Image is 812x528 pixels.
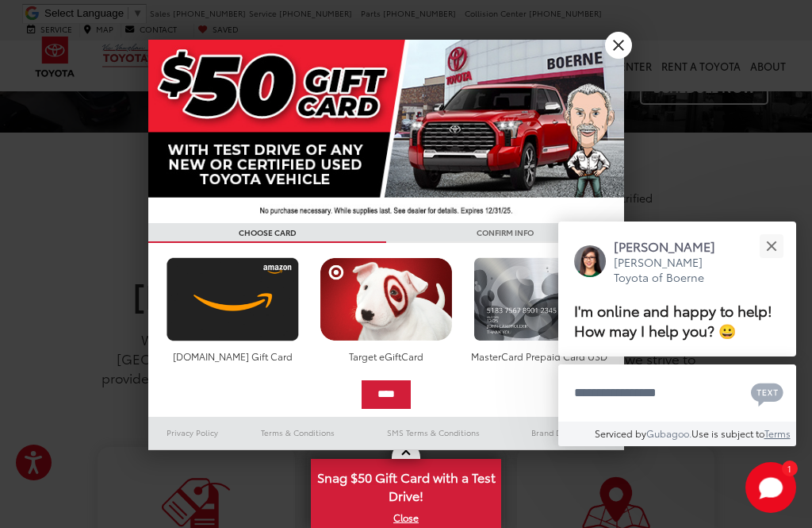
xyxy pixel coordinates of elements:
a: Gubagoo. [646,426,691,440]
span: I'm online and happy to help! How may I help you? 😀 [574,300,772,341]
img: targetcard.png [316,257,456,341]
h3: CONFIRM INFO [386,223,624,243]
p: [PERSON_NAME] [614,237,731,255]
button: Close [754,229,788,264]
img: amazoncard.png [163,257,303,341]
span: Serviced by [595,426,646,440]
h3: CHOOSE CARD [148,223,386,243]
div: Target eGiftCard [316,349,456,363]
img: 42635_top_851395.jpg [148,40,624,223]
textarea: Type your message [558,364,796,422]
button: Chat with SMS [746,375,788,410]
div: [DOMAIN_NAME] Gift Card [163,349,303,363]
span: Snag $50 Gift Card with a Test Drive! [312,461,500,509]
button: Toggle Chat Window [745,462,796,513]
svg: Start Chat [745,462,796,513]
svg: Text [751,381,783,407]
p: [PERSON_NAME] Toyota of Boerne [614,255,731,286]
img: mastercard.png [469,257,610,341]
span: Use is subject to [691,426,764,440]
a: Terms & Conditions [237,423,358,442]
div: MasterCard Prepaid Card USD [469,349,610,363]
a: Brand Disclaimers [508,423,624,442]
span: 1 [787,464,791,472]
a: SMS Terms & Conditions [358,423,508,442]
div: Close[PERSON_NAME][PERSON_NAME] Toyota of BoerneI'm online and happy to help! How may I help you?... [558,222,796,446]
a: Privacy Policy [148,423,237,442]
a: Terms [764,426,791,440]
